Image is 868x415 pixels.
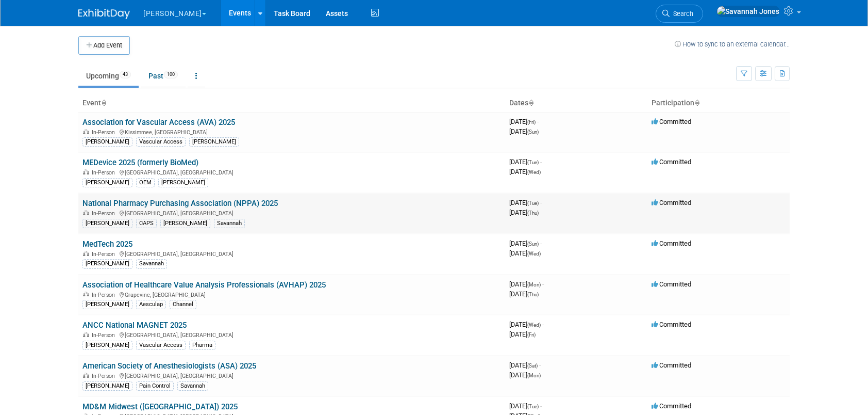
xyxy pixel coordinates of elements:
span: In-Person [92,169,118,176]
a: MEDevice 2025 (formerly BioMed) [82,158,198,167]
img: In-Person Event [83,332,89,337]
div: Savannah [177,381,208,391]
span: [DATE] [509,330,536,338]
img: In-Person Event [83,129,89,134]
span: In-Person [92,251,118,258]
a: Upcoming43 [78,66,139,86]
div: [GEOGRAPHIC_DATA], [GEOGRAPHIC_DATA] [82,371,501,379]
a: Search [656,5,703,23]
div: [GEOGRAPHIC_DATA], [GEOGRAPHIC_DATA] [82,330,501,339]
span: [DATE] [509,168,541,175]
span: [DATE] [509,118,539,125]
button: Add Event [78,36,130,55]
div: [PERSON_NAME] [82,300,132,309]
div: [GEOGRAPHIC_DATA], [GEOGRAPHIC_DATA] [82,209,501,217]
img: ExhibitDay [78,9,130,19]
span: [DATE] [509,321,544,328]
img: In-Person Event [83,373,89,378]
span: [DATE] [509,290,539,298]
span: (Wed) [527,169,541,175]
span: - [540,402,542,410]
a: MD&M Midwest ([GEOGRAPHIC_DATA]) 2025 [82,402,238,411]
span: In-Person [92,373,118,379]
div: [PERSON_NAME] [160,219,210,228]
th: Participation [647,94,790,112]
div: [PERSON_NAME] [82,341,132,350]
span: - [542,280,544,288]
div: [PERSON_NAME] [82,137,132,147]
th: Dates [505,94,647,112]
div: [GEOGRAPHIC_DATA], [GEOGRAPHIC_DATA] [82,168,501,176]
span: [DATE] [509,402,542,410]
span: (Sun) [527,241,539,247]
img: Savannah Jones [716,6,780,17]
span: Committed [652,402,691,410]
span: (Tue) [527,159,539,165]
span: [DATE] [509,158,542,166]
a: ANCC National MAGNET 2025 [82,321,187,330]
div: Pharma [189,341,215,350]
div: Grapevine, [GEOGRAPHIC_DATA] [82,290,501,298]
span: (Fri) [527,332,536,338]
th: Event [78,94,505,112]
div: CAPS [136,219,157,228]
span: In-Person [92,292,118,298]
img: In-Person Event [83,169,89,174]
a: National Pharmacy Purchasing Association (NPPA) 2025 [82,199,278,208]
a: Sort by Participation Type [694,99,699,107]
span: Committed [652,118,691,125]
div: [PERSON_NAME] [82,259,132,268]
span: - [539,361,541,369]
span: [DATE] [509,249,541,257]
div: Vascular Access [136,137,186,147]
span: [DATE] [509,127,539,135]
div: Kissimmee, [GEOGRAPHIC_DATA] [82,127,501,136]
span: - [537,118,539,125]
span: Committed [652,158,691,166]
span: (Mon) [527,373,541,378]
div: Vascular Access [136,341,186,350]
a: Sort by Start Date [528,99,533,107]
span: (Thu) [527,292,539,297]
img: In-Person Event [83,251,89,256]
a: How to sync to an external calendar... [675,40,790,48]
div: Aesculap [136,300,166,309]
span: Committed [652,361,691,369]
span: Search [670,10,693,18]
span: In-Person [92,332,118,339]
span: - [540,240,542,247]
span: In-Person [92,210,118,217]
a: Past100 [141,66,186,86]
div: Savannah [136,259,167,268]
span: Committed [652,321,691,328]
span: - [540,158,542,166]
span: (Tue) [527,200,539,206]
img: In-Person Event [83,210,89,215]
span: 43 [120,71,131,78]
span: (Sun) [527,129,539,135]
a: Association of Healthcare Value Analysis Professionals (AVHAP) 2025 [82,280,326,290]
a: MedTech 2025 [82,240,132,249]
span: (Mon) [527,282,541,288]
div: OEM [136,178,155,187]
img: In-Person Event [83,292,89,297]
span: - [542,321,544,328]
div: [PERSON_NAME] [189,137,239,147]
span: - [540,199,542,206]
div: [PERSON_NAME] [158,178,208,187]
span: [DATE] [509,199,542,206]
div: [PERSON_NAME] [82,178,132,187]
span: [DATE] [509,361,541,369]
a: Association for Vascular Access (AVA) 2025 [82,118,235,127]
div: [PERSON_NAME] [82,219,132,228]
span: [DATE] [509,209,539,216]
span: Committed [652,199,691,206]
span: In-Person [92,129,118,136]
span: Committed [652,280,691,288]
span: (Tue) [527,404,539,409]
div: Savannah [214,219,245,228]
div: [GEOGRAPHIC_DATA], [GEOGRAPHIC_DATA] [82,249,501,258]
div: Pain Control [136,381,174,391]
span: (Wed) [527,251,541,257]
a: Sort by Event Name [101,99,106,107]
